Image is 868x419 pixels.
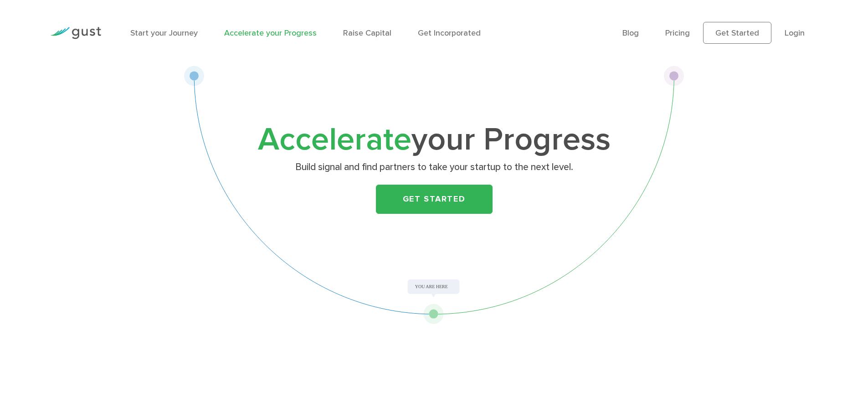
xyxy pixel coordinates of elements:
a: Login [785,28,805,38]
a: Raise Capital [343,28,391,38]
a: Accelerate your Progress [224,28,317,38]
a: Get Started [376,185,493,214]
img: Gust Logo [50,27,101,39]
a: Pricing [665,28,690,38]
a: Blog [622,28,639,38]
a: Get Started [703,22,771,44]
h1: your Progress [254,125,614,155]
a: Start your Journey [130,28,198,38]
a: Get Incorporated [418,28,481,38]
p: Build signal and find partners to take your startup to the next level. [257,161,611,174]
span: Accelerate [258,120,411,159]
